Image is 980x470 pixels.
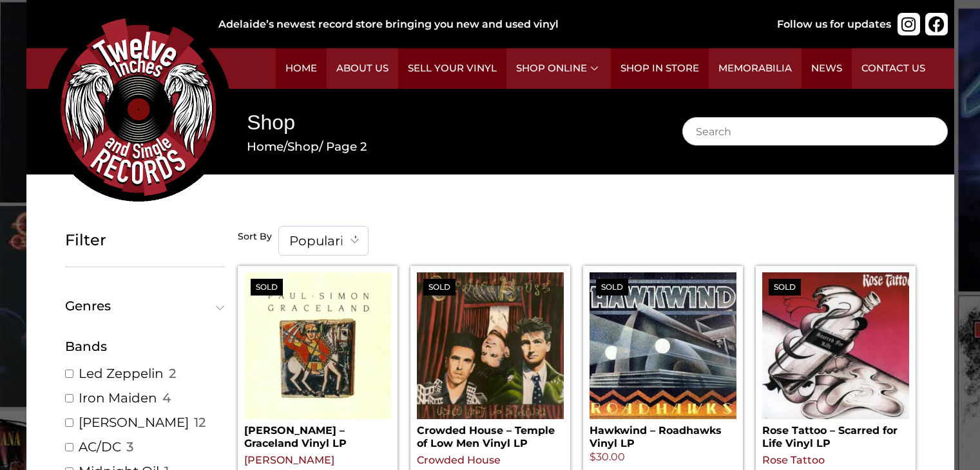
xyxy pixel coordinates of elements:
[218,17,735,32] div: Adelaide’s newest record store bringing you new and used vinyl
[417,272,564,449] a: SoldCrowded House – Temple of Low Men Vinyl LP
[79,365,164,382] a: Led Zeppelin
[65,299,225,312] button: Genres
[244,454,334,466] a: [PERSON_NAME]
[238,231,272,243] h5: Sort By
[777,17,891,32] div: Follow us for updates
[287,139,319,154] a: Shop
[65,337,225,356] div: Bands
[398,48,506,89] a: Sell Your Vinyl
[247,138,643,156] nav: Breadcrumb
[244,272,391,449] a: Sold[PERSON_NAME] – Graceland Vinyl LP
[65,231,225,250] h5: Filter
[762,419,909,449] h2: Rose Tattoo – Scarred for Life Vinyl LP
[709,48,802,89] a: Memorabilia
[802,48,852,89] a: News
[611,48,709,89] a: Shop in Store
[762,272,909,449] a: SoldRose Tattoo – Scarred for Life Vinyl LP
[762,454,825,466] a: Rose Tattoo
[506,48,611,89] a: Shop Online
[79,438,121,455] a: AC/DC
[244,419,391,449] h2: [PERSON_NAME] – Graceland Vinyl LP
[769,279,801,296] span: Sold
[65,299,219,312] span: Genres
[126,438,133,455] span: 3
[590,272,736,464] a: SoldHawkwind – Roadhawks Vinyl LP $30.00
[417,272,564,419] img: Crowded House – Temple of Low Men Vinyl LP
[590,451,625,463] bdi: 30.00
[162,390,171,406] span: 4
[596,279,628,296] span: Sold
[590,419,736,449] h2: Hawkwind – Roadhawks Vinyl LP
[327,48,398,89] a: About Us
[590,451,596,463] span: $
[247,108,643,137] h1: Shop
[247,139,283,154] a: Home
[682,117,948,146] input: Search
[417,419,564,449] h2: Crowded House – Temple of Low Men Vinyl LP
[590,272,736,419] img: Hawkwind – Roadhawks Vinyl LP
[762,272,909,419] img: Rose Tattoo
[278,226,369,256] span: Popularity
[244,272,391,419] img: Paul Simon – Graceland Vinyl LP
[423,279,456,296] span: Sold
[276,48,327,89] a: Home
[79,390,157,406] a: Iron Maiden
[169,365,176,382] span: 2
[417,454,501,466] a: Crowded House
[251,279,283,296] span: Sold
[279,227,368,255] span: Popularity
[852,48,935,89] a: Contact Us
[194,414,206,431] span: 12
[79,414,189,431] a: [PERSON_NAME]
